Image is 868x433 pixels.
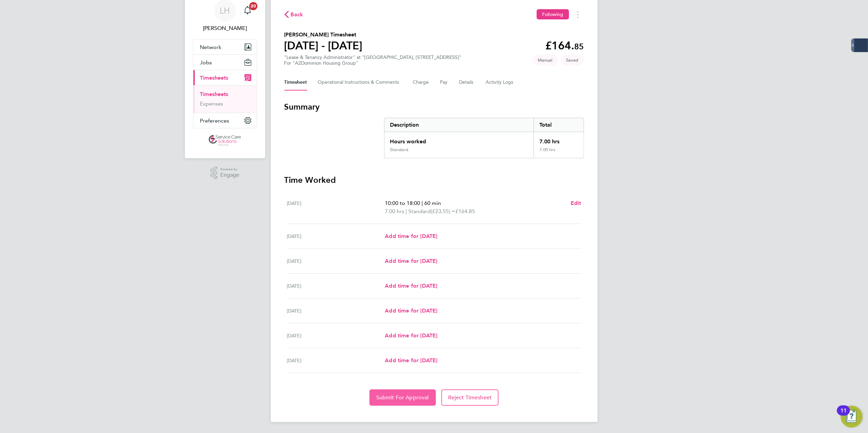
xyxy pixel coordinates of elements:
[200,44,222,50] span: Network
[385,357,437,364] span: Add time for [DATE]
[448,394,492,401] span: Reject Timesheet
[546,39,584,52] app-decimal: £164.
[533,54,558,66] span: This timesheet was manually created.
[385,356,437,365] a: Add time for [DATE]
[534,118,583,132] div: Total
[440,74,448,91] button: Pay
[200,75,228,81] span: Timesheets
[287,282,385,290] div: [DATE]
[287,199,385,215] div: [DATE]
[571,199,581,207] a: Edit
[209,135,241,146] img: servicecare-logo-retina.png
[384,118,584,158] div: Summary
[318,74,402,91] button: Operational Instructions & Comments
[385,258,437,264] span: Add time for [DATE]
[390,147,408,153] div: Standard
[200,59,212,66] span: Jobs
[200,117,230,124] span: Preferences
[220,172,239,178] span: Engage
[369,389,436,406] button: Submit For Approval
[542,11,563,17] span: Following
[572,9,584,20] button: Timesheets Menu
[385,307,437,315] a: Add time for [DATE]
[193,70,257,85] button: Timesheets
[424,200,441,206] span: 60 min
[385,232,437,240] a: Add time for [DATE]
[408,207,431,215] span: Standard
[840,411,847,419] div: 11
[291,11,303,19] span: Back
[534,132,583,147] div: 7.00 hrs
[384,132,534,147] div: Hours worked
[574,42,584,51] span: 85
[413,74,429,91] button: Charge
[200,91,228,97] a: Timesheets
[486,74,515,91] button: Activity Logs
[210,166,239,179] a: Powered byEngage
[385,200,420,206] span: 10:00 to 18:00
[841,406,863,428] button: Open Resource Center, 11 new notifications
[287,257,385,265] div: [DATE]
[534,147,583,158] div: 7.00 hrs
[406,208,407,214] span: |
[287,356,385,365] div: [DATE]
[193,24,257,32] span: Lewis Hodson
[385,257,437,265] a: Add time for [DATE]
[385,332,437,340] a: Add time for [DATE]
[441,389,499,406] button: Reject Timesheet
[284,175,584,186] h3: Time Worked
[287,332,385,340] div: [DATE]
[193,55,257,70] button: Jobs
[455,208,475,214] span: £164.85
[422,200,423,206] span: |
[384,118,534,132] div: Description
[431,208,455,214] span: (£23.55) =
[284,74,307,91] button: Timesheet
[284,54,462,66] div: "Lease & Tenancy Administrator" at "[GEOGRAPHIC_DATA], [STREET_ADDRESS]"
[287,232,385,240] div: [DATE]
[287,307,385,315] div: [DATE]
[193,85,257,113] div: Timesheets
[561,54,584,66] span: This timesheet is Saved.
[193,135,257,146] a: Go to home page
[284,10,303,19] button: Back
[385,332,437,339] span: Add time for [DATE]
[284,31,363,39] h2: [PERSON_NAME] Timesheet
[537,9,569,19] button: Following
[385,307,437,314] span: Add time for [DATE]
[284,39,363,52] h1: [DATE] - [DATE]
[284,101,584,406] section: Timesheet
[385,282,437,290] a: Add time for [DATE]
[284,101,584,112] h3: Summary
[193,113,257,128] button: Preferences
[385,283,437,289] span: Add time for [DATE]
[249,2,257,10] span: 20
[220,6,230,15] span: LH
[459,74,475,91] button: Details
[220,166,239,172] span: Powered by
[385,208,404,214] span: 7.00 hrs
[200,100,223,107] a: Expenses
[571,200,581,206] span: Edit
[284,60,462,66] div: For "A2Dominion Housing Group"
[376,394,429,401] span: Submit For Approval
[385,233,437,239] span: Add time for [DATE]
[193,39,257,54] button: Network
